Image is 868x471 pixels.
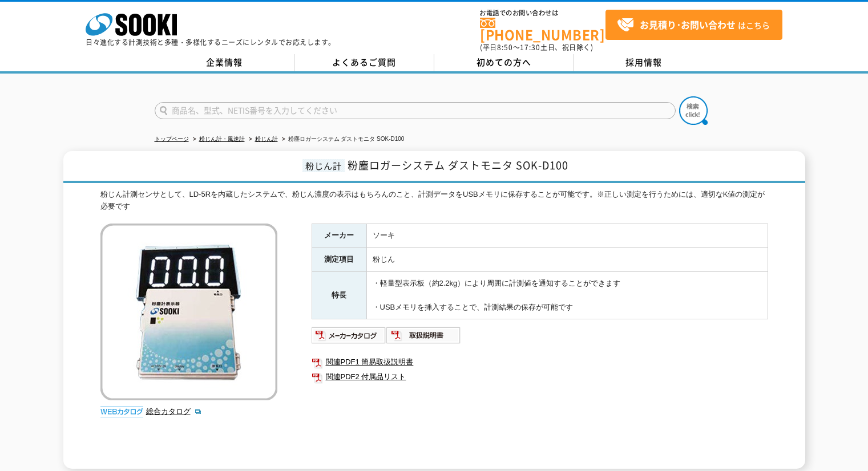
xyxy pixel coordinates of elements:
[640,18,736,31] strong: お見積り･お問い合わせ
[155,136,189,142] a: トップページ
[280,133,405,145] li: 粉塵ロガーシステム ダストモニタ SOK-D100
[155,102,676,119] input: 商品名、型式、NETIS番号を入力してください
[434,54,574,71] a: 初めての方へ
[294,54,434,71] a: よくあるご質問
[302,159,345,172] span: 粉じん計
[312,355,768,370] a: 関連PDF1 簡易取扱説明書
[366,272,768,319] td: ・軽量型表示板（約2.2kg）により周囲に計測値を通知することができます ・USBメモリを挿入することで、計測結果の保存が可能です
[480,42,593,52] span: (平日 ～ 土日、祝日除く)
[348,157,568,173] span: 粉塵ロガーシステム ダストモニタ SOK-D100
[386,326,461,344] img: 取扱説明書
[366,248,768,272] td: 粉じん
[199,136,245,142] a: 粉じん計・風速計
[574,54,714,71] a: 採用情報
[312,248,366,272] th: 測定項目
[155,54,294,71] a: 企業情報
[480,10,605,17] span: お電話でのお問い合わせは
[100,189,768,213] div: 粉じん計測センサとして、LD-5Rを内蔵したシステムで、粉じん濃度の表示はもちろんのこと、計測データをUSBメモリに保存することが可能です。※正しい測定を行うためには、適切なK値の測定が必要です
[86,39,336,46] p: 日々進化する計測技術と多種・多様化するニーズにレンタルでお応えします。
[366,224,768,248] td: ソーキ
[312,326,386,344] img: メーカーカタログ
[255,136,278,142] a: 粉じん計
[520,42,540,52] span: 17:30
[146,407,202,416] a: 総合カタログ
[386,334,461,343] a: 取扱説明書
[477,56,531,68] span: 初めての方へ
[100,224,277,400] img: 粉塵ロガーシステム ダストモニタ SOK-D100
[312,224,366,248] th: メーカー
[679,96,708,125] img: btn_search.png
[617,17,770,34] span: はこちら
[100,406,143,417] img: webカタログ
[312,272,366,319] th: 特長
[497,42,513,52] span: 8:50
[605,10,782,40] a: お見積り･お問い合わせはこちら
[312,370,768,384] a: 関連PDF2 付属品リスト
[480,18,605,41] a: [PHONE_NUMBER]
[312,334,386,343] a: メーカーカタログ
